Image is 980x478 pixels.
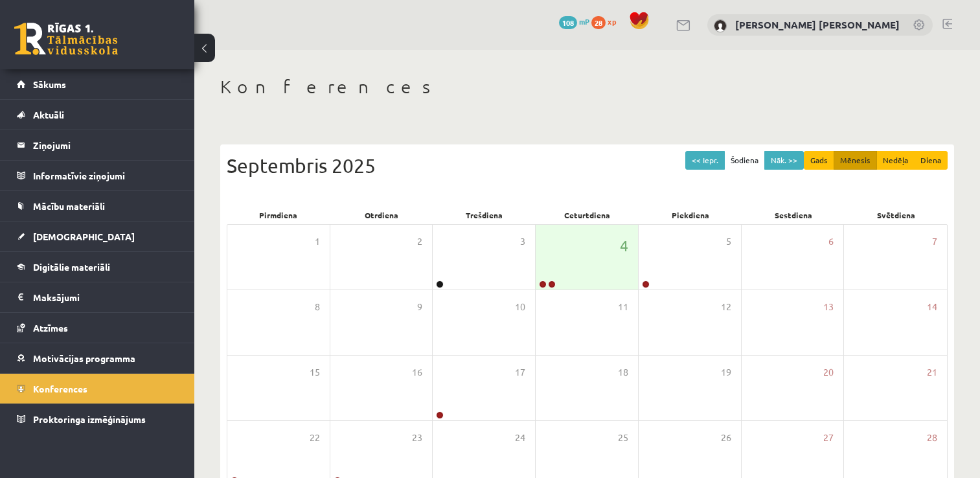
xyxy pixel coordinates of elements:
[33,78,66,90] span: Sākums
[33,322,68,334] span: Atzīmes
[721,300,731,314] span: 12
[932,234,937,249] span: 7
[559,16,577,29] span: 108
[33,161,178,190] legend: Informatīvie ziņojumi
[17,343,178,373] a: Motivācijas programma
[520,234,525,249] span: 3
[618,365,628,380] span: 18
[17,374,178,404] a: Konferences
[17,161,178,190] a: Informatīvie ziņojumi
[876,151,915,170] button: Nedēļa
[17,282,178,312] a: Maksājumi
[721,365,731,380] span: 19
[330,206,433,224] div: Otrdiena
[17,130,178,160] a: Ziņojumi
[742,206,845,224] div: Sestdiena
[721,431,731,445] span: 26
[685,151,725,170] button: << Iepr.
[515,431,525,445] span: 24
[823,431,834,445] span: 27
[559,16,589,27] a: 108 mP
[33,109,64,120] span: Aktuāli
[33,130,178,160] legend: Ziņojumi
[591,16,606,29] span: 28
[33,352,135,364] span: Motivācijas programma
[618,300,628,314] span: 11
[536,206,639,224] div: Ceturtdiena
[33,282,178,312] legend: Maksājumi
[14,23,118,55] a: Rīgas 1. Tālmācības vidusskola
[927,300,937,314] span: 14
[735,18,900,31] a: [PERSON_NAME] [PERSON_NAME]
[33,200,105,212] span: Mācību materiāli
[33,383,87,394] span: Konferences
[620,234,628,256] span: 4
[726,234,731,249] span: 5
[17,252,178,282] a: Digitālie materiāli
[227,206,330,224] div: Pirmdiena
[17,222,178,251] a: [DEMOGRAPHIC_DATA]
[417,234,422,249] span: 2
[33,413,146,425] span: Proktoringa izmēģinājums
[310,365,320,380] span: 15
[591,16,622,27] a: 28 xp
[227,151,948,180] div: Septembris 2025
[412,365,422,380] span: 16
[927,365,937,380] span: 21
[310,431,320,445] span: 22
[845,206,948,224] div: Svētdiena
[804,151,834,170] button: Gads
[764,151,804,170] button: Nāk. >>
[608,16,616,27] span: xp
[828,234,834,249] span: 6
[823,300,834,314] span: 13
[17,69,178,99] a: Sākums
[315,234,320,249] span: 1
[579,16,589,27] span: mP
[515,300,525,314] span: 10
[220,76,954,98] h1: Konferences
[315,300,320,314] span: 8
[17,100,178,130] a: Aktuāli
[33,231,135,242] span: [DEMOGRAPHIC_DATA]
[17,404,178,434] a: Proktoringa izmēģinājums
[823,365,834,380] span: 20
[618,431,628,445] span: 25
[714,19,727,32] img: Endija Elizabete Zēvalde
[927,431,937,445] span: 28
[834,151,877,170] button: Mēnesis
[17,313,178,343] a: Atzīmes
[412,431,422,445] span: 23
[417,300,422,314] span: 9
[17,191,178,221] a: Mācību materiāli
[639,206,742,224] div: Piekdiena
[433,206,536,224] div: Trešdiena
[33,261,110,273] span: Digitālie materiāli
[914,151,948,170] button: Diena
[724,151,765,170] button: Šodiena
[515,365,525,380] span: 17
